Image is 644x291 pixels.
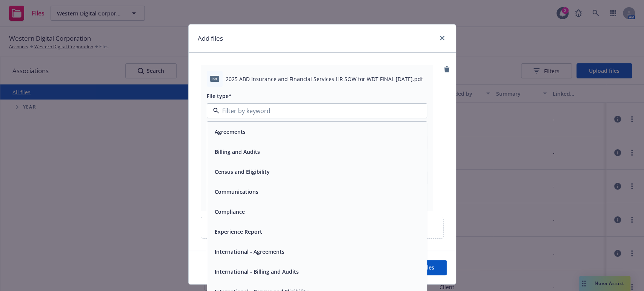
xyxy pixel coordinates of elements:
span: 2025 ABD Insurance and Financial Services HR SOW for WDT FINAL [DATE].pdf [226,75,423,83]
span: File type* [207,92,232,100]
a: close [438,34,447,43]
input: Filter by keyword [219,106,412,115]
button: Agreements [215,128,246,136]
h1: Add files [198,34,223,43]
button: Compliance [215,208,245,216]
div: Upload new files [201,217,444,239]
button: Experience Report [215,228,262,236]
button: Communications [215,188,258,196]
button: Billing and Audits [215,148,260,156]
button: Census and Eligibility [215,168,270,176]
a: remove [442,65,451,74]
span: pdf [210,76,219,81]
button: International - Billing and Audits [215,268,299,276]
button: International - Agreements [215,248,284,256]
